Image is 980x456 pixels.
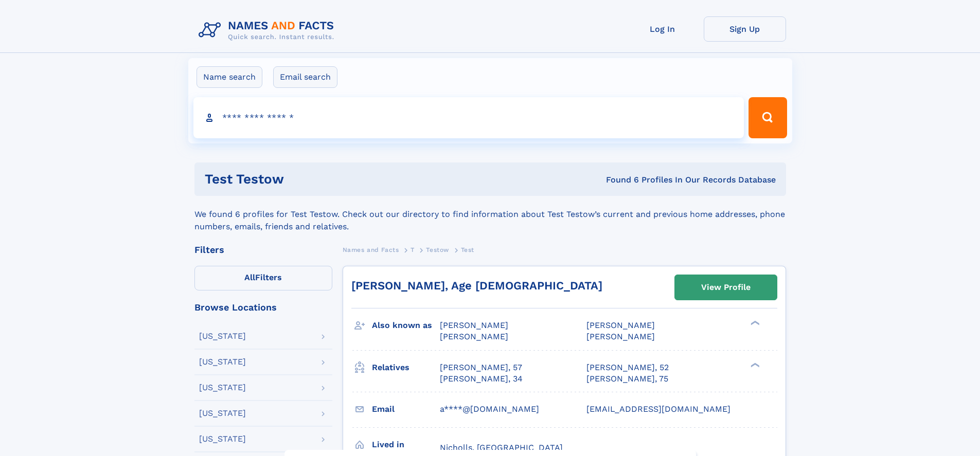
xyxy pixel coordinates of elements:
[372,400,440,418] h3: Email
[621,16,704,42] a: Log In
[244,272,255,282] span: All
[704,16,786,42] a: Sign Up
[193,97,744,138] input: search input
[440,373,523,385] a: [PERSON_NAME], 34
[586,404,730,414] span: [EMAIL_ADDRESS][DOMAIN_NAME]
[205,173,445,186] h1: Test Testow
[426,243,449,256] a: Testow
[440,443,563,452] span: Nicholls, [GEOGRAPHIC_DATA]
[199,409,246,417] div: [US_STATE]
[411,243,415,256] a: T
[675,275,777,300] a: View Profile
[273,66,337,88] label: Email search
[199,332,246,340] div: [US_STATE]
[199,358,246,366] div: [US_STATE]
[199,435,246,443] div: [US_STATE]
[701,276,751,299] div: View Profile
[194,196,786,233] div: We found 6 profiles for Test Testow. Check out our directory to find information about Test Testo...
[445,174,776,186] div: Found 6 Profiles In Our Records Database
[194,245,332,254] div: Filters
[586,332,655,341] span: [PERSON_NAME]
[748,320,760,326] div: ❯
[199,384,246,392] div: [US_STATE]
[372,317,440,334] h3: Also known as
[372,436,440,453] h3: Lived in
[440,362,522,373] a: [PERSON_NAME], 57
[343,243,399,256] a: Names and Facts
[586,362,669,373] a: [PERSON_NAME], 52
[426,246,449,253] span: Testow
[194,16,343,44] img: Logo Names and Facts
[372,359,440,376] h3: Relatives
[411,246,415,253] span: T
[748,361,760,368] div: ❯
[586,373,668,385] a: [PERSON_NAME], 75
[197,66,262,88] label: Name search
[194,303,332,312] div: Browse Locations
[440,320,508,330] span: [PERSON_NAME]
[440,332,508,341] span: [PERSON_NAME]
[194,266,332,290] label: Filters
[749,97,787,138] button: Search Button
[351,279,602,292] a: [PERSON_NAME], Age [DEMOGRAPHIC_DATA]
[461,246,474,253] span: Test
[586,320,655,330] span: [PERSON_NAME]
